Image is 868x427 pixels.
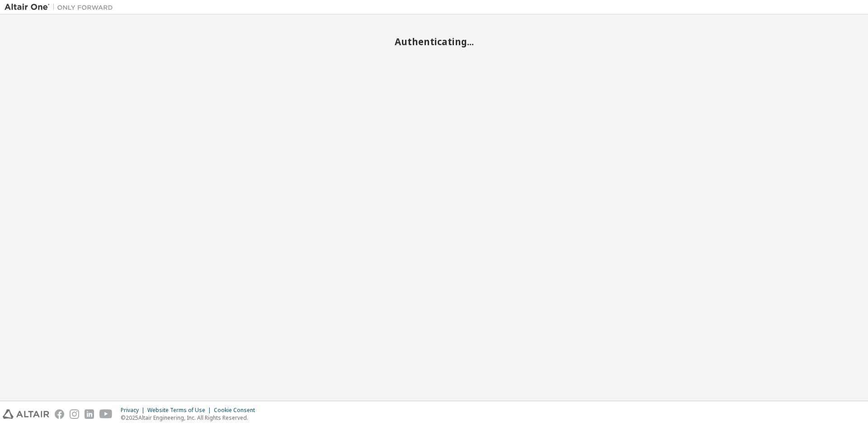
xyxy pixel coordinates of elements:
[99,409,113,419] img: youtube.svg
[147,407,214,414] div: Website Terms of Use
[214,407,260,414] div: Cookie Consent
[85,409,94,419] img: linkedin.svg
[121,407,147,414] div: Privacy
[70,409,79,419] img: instagram.svg
[121,414,260,422] p: © 2025 Altair Engineering, Inc. All Rights Reserved.
[3,409,49,419] img: altair_logo.svg
[5,3,118,12] img: Altair One
[5,36,863,47] h2: Authenticating...
[55,409,64,419] img: facebook.svg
